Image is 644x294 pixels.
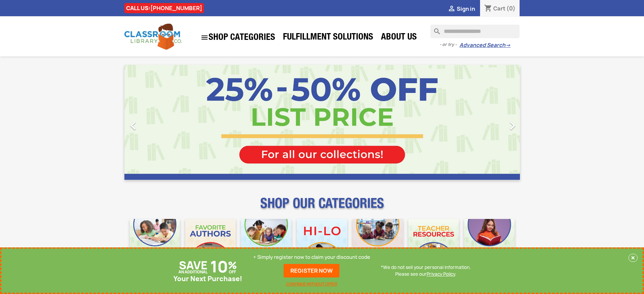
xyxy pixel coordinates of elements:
span: - or try - [439,41,459,48]
i:  [504,117,521,134]
img: Classroom Library Company [124,24,182,50]
a: Advanced Search→ [459,42,510,49]
img: CLC_Phonics_And_Decodables_Mobile.jpg [241,219,291,269]
div: CALL US: [124,3,204,13]
i:  [448,5,456,13]
img: CLC_Bulk_Mobile.jpg [130,219,180,269]
span: → [505,42,510,49]
span: Cart [493,5,505,12]
img: CLC_Favorite_Authors_Mobile.jpg [185,219,236,269]
i: shopping_cart [484,5,492,13]
i:  [200,33,209,42]
p: SHOP OUR CATEGORIES [124,201,520,214]
img: CLC_Teacher_Resources_Mobile.jpg [408,219,459,269]
a: Next [460,65,520,180]
input: Search [430,25,520,38]
img: CLC_HiLo_Mobile.jpg [297,219,347,269]
ul: Carousel container [124,65,520,180]
img: CLC_Dyslexia_Mobile.jpg [464,219,515,269]
i: search [430,25,438,33]
a: [PHONE_NUMBER] [150,4,202,12]
span: (0) [506,5,516,12]
span: Sign in [457,5,475,13]
a: About Us [378,31,420,45]
img: CLC_Fiction_Nonfiction_Mobile.jpg [353,219,403,269]
a: Fulfillment Solutions [280,31,377,45]
a:  Sign in [448,5,475,13]
i:  [125,117,142,134]
a: Previous [124,65,184,180]
a: SHOP CATEGORIES [197,30,279,45]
